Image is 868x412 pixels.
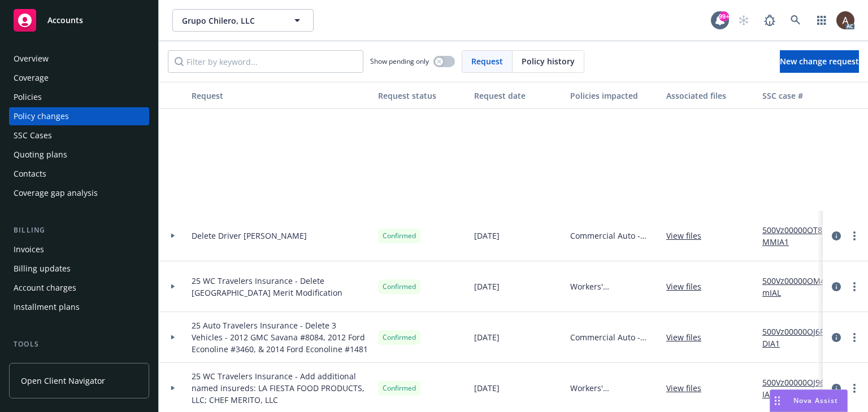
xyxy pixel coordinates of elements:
button: Policies impacted [566,82,662,109]
div: Invoices [14,240,44,258]
div: Installment plans [14,298,80,316]
span: Confirmed [383,231,416,241]
a: Account charges [9,279,149,297]
a: 500Vz00000OM4LmIAL [762,275,838,299]
a: View files [666,280,710,292]
a: circleInformation [830,229,843,243]
a: Switch app [810,9,833,32]
div: Associated files [666,90,753,102]
span: [DATE] [474,382,500,394]
div: Toggle Row Expanded [159,312,187,363]
span: [DATE] [474,230,500,242]
a: Installment plans [9,298,149,316]
a: Contacts [9,165,149,183]
span: Confirmed [383,383,416,393]
a: Report a Bug [758,9,781,32]
div: Coverage gap analysis [14,184,98,202]
div: Tools [9,339,149,350]
span: Delete Driver [PERSON_NAME] [192,230,307,242]
a: Overview [9,50,149,68]
span: Commercial Auto - Composite Rated [570,230,657,242]
a: 500Vz00000OJ96cIAD [762,376,838,400]
div: SSC Cases [14,126,52,144]
button: Nova Assist [770,389,848,412]
div: Request [192,90,369,102]
span: 25 Auto Travelers Insurance - Delete 3 Vehicles - 2012 GMC Savana #8084, 2012 Ford Econoline #346... [192,319,369,355]
button: SSC case # [758,82,843,109]
div: 99+ [719,11,729,21]
span: Confirmed [383,332,416,343]
div: Quoting plans [14,146,67,164]
a: circleInformation [830,331,843,344]
div: Billing [9,225,149,236]
a: View files [666,382,710,394]
div: Toggle Row Expanded [159,261,187,312]
span: Grupo Chilero, LLC [182,15,280,27]
a: Accounts [9,5,149,36]
a: Coverage [9,69,149,87]
a: more [848,280,861,293]
a: Quoting plans [9,146,149,164]
span: Request [471,55,503,67]
a: more [848,382,861,395]
span: Accounts [47,16,83,25]
a: 500Vz00000OJ6FDIA1 [762,326,838,349]
span: Confirmed [383,282,416,292]
span: New change request [780,56,859,67]
span: Workers' Compensation [570,382,657,394]
span: Show pending only [370,56,429,66]
button: Request [187,82,374,109]
span: Nova Assist [793,396,838,405]
div: Drag to move [770,390,784,411]
a: more [848,229,861,243]
a: View files [666,230,710,242]
a: Coverage gap analysis [9,184,149,202]
button: Request date [470,82,566,109]
span: Workers' Compensation [570,280,657,292]
div: Policies [14,88,42,106]
div: Toggle Row Expanded [159,211,187,261]
span: [DATE] [474,331,500,343]
a: circleInformation [830,280,843,293]
span: Commercial Auto - Composite Rated [570,331,657,343]
div: Billing updates [14,260,71,278]
span: 25 WC Travelers Insurance - Delete [GEOGRAPHIC_DATA] Merit Modification [192,275,369,299]
span: Open Client Navigator [21,375,105,387]
a: SSC Cases [9,126,149,144]
div: Policies impacted [570,90,657,102]
span: Policy history [522,55,575,67]
div: Account charges [14,279,76,297]
a: New change request [780,50,859,73]
img: photo [836,11,854,29]
a: Policy changes [9,107,149,125]
a: Start snowing [732,9,755,32]
div: Coverage [14,69,49,87]
a: Billing updates [9,260,149,278]
a: Invoices [9,240,149,258]
input: Filter by keyword... [168,50,363,73]
a: Search [784,9,807,32]
div: Policy changes [14,107,69,125]
div: Request date [474,90,561,102]
div: Overview [14,50,49,68]
div: Contacts [14,165,46,183]
a: View files [666,331,710,343]
button: Associated files [662,82,758,109]
a: more [848,331,861,344]
button: Grupo Chilero, LLC [172,9,314,32]
span: [DATE] [474,280,500,292]
button: Request status [374,82,470,109]
a: circleInformation [830,382,843,395]
a: 500Vz00000OT8MMIA1 [762,224,838,248]
span: 25 WC Travelers Insurance - Add additional named insureds: LA FIESTA FOOD PRODUCTS, LLC; CHEF MER... [192,370,369,406]
a: Policies [9,88,149,106]
div: SSC case # [762,90,838,102]
div: Request status [378,90,465,102]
